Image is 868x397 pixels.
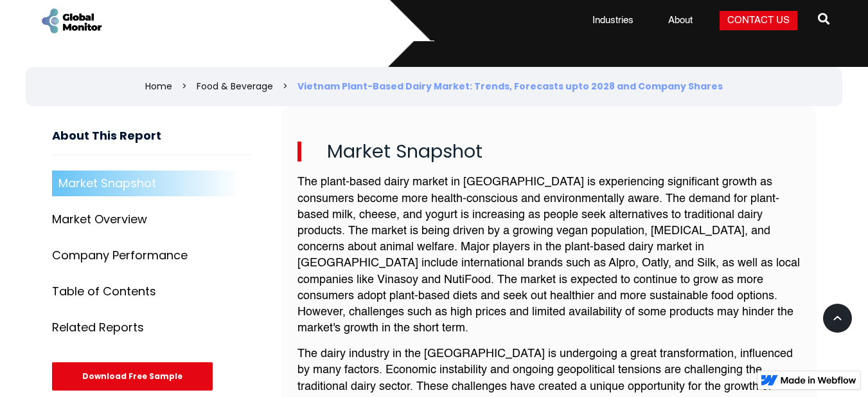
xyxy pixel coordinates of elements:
[297,174,801,337] p: The plant-based dairy market in [GEOGRAPHIC_DATA] is experiencing significant growth as consumers...
[297,142,801,162] h2: Market Snapshot
[297,80,723,93] div: Vietnam Plant-Based Dairy Market: Trends, Forecasts upto 2028 and Company Shares
[52,315,251,340] a: Related Reports
[781,376,856,384] img: Made in Webflow
[39,6,103,35] a: home
[52,321,144,334] div: Related Reports
[52,213,147,226] div: Market Overview
[182,80,187,93] div: >
[585,14,641,27] a: Industries
[52,129,251,156] h3: About This Report
[58,177,156,190] div: Market Snapshot
[720,11,797,30] a: Contact Us
[52,243,251,268] a: Company Performance
[52,279,251,304] a: Table of Contents
[52,207,251,232] a: Market Overview
[283,80,288,93] div: >
[52,249,188,262] div: Company Performance
[818,10,829,28] span: 
[660,14,700,27] a: About
[52,171,251,196] a: Market Snapshot
[197,80,273,93] a: Food & Beverage
[52,285,156,298] div: Table of Contents
[52,362,213,391] div: Download Free Sample
[145,80,172,93] a: Home
[818,8,829,33] a: 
